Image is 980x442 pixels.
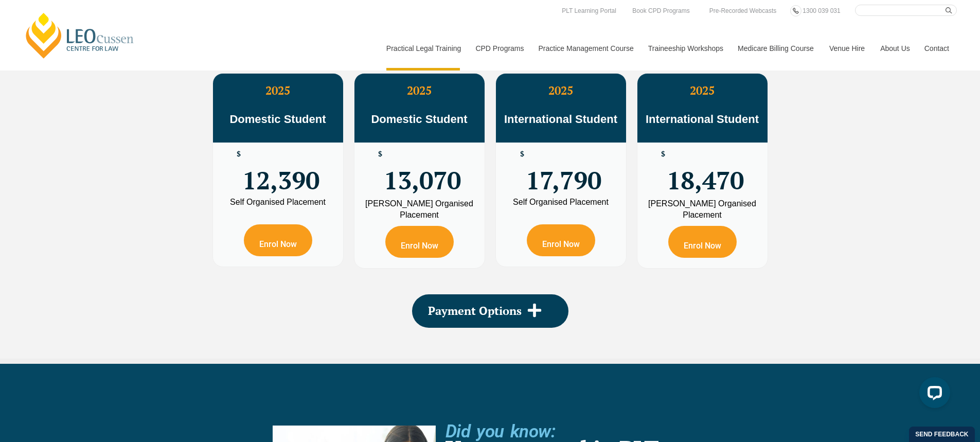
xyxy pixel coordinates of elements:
a: Venue Hire [822,26,872,70]
span: International Student [646,113,759,126]
a: Enrol Now [244,224,312,256]
span: $ [661,150,665,158]
a: PLT Learning Portal [559,5,619,16]
h3: 2025 [496,84,626,97]
span: Domestic Student [371,113,467,126]
span: International Student [504,113,617,126]
span: $ [520,150,524,158]
h3: 2025 [354,84,485,97]
div: [PERSON_NAME] Organised Placement [362,198,477,221]
h3: 2025 [213,84,343,97]
a: Enrol Now [527,224,595,256]
a: Medicare Billing Course [730,26,822,70]
span: Domestic Student [229,113,326,126]
a: Enrol Now [385,226,454,258]
span: $ [378,150,382,158]
a: About Us [872,26,917,70]
h3: 2025 [637,84,768,97]
span: 12,390 [242,150,319,190]
a: 1300 039 031 [800,5,843,16]
a: Contact [917,26,957,70]
a: Pre-Recorded Webcasts [707,5,779,16]
a: [PERSON_NAME] Centre for Law [23,11,137,60]
div: Self Organised Placement [504,198,618,206]
span: 13,070 [384,150,461,190]
a: Book CPD Programs [630,5,692,16]
iframe: LiveChat chat widget [911,373,954,416]
a: Traineeship Workshops [640,26,730,70]
div: Self Organised Placement [221,198,335,206]
span: 18,470 [667,150,744,190]
a: Enrol Now [668,226,737,258]
a: CPD Programs [468,26,530,70]
span: 1300 039 031 [803,7,840,14]
a: Practical Legal Training [379,26,468,70]
span: 17,790 [526,150,601,190]
a: Practice Management Course [531,26,640,70]
span: $ [237,150,241,158]
span: Payment Options [428,305,522,316]
div: [PERSON_NAME] Organised Placement [645,198,760,221]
